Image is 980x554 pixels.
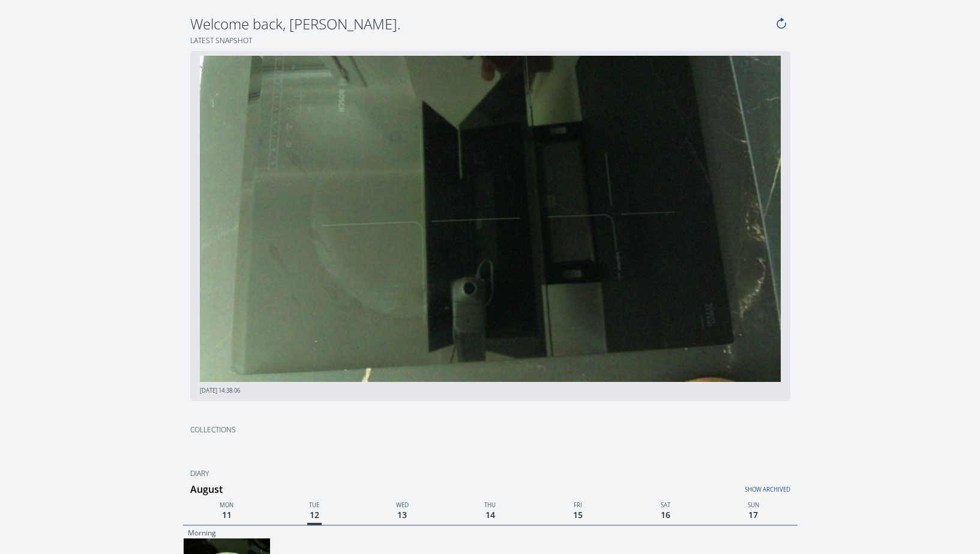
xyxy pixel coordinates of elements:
a: Show archived [585,478,790,494]
p: Wed [358,499,446,510]
p: Tue [271,499,358,510]
span: 15 [571,507,585,523]
img: 20250811143806.jpeg [200,56,781,383]
span: 14 [483,507,498,523]
h3: August [190,480,798,499]
span: 16 [658,507,673,523]
h2: Collections [183,425,487,435]
span: 13 [395,507,409,523]
p: Sun [709,499,797,510]
span: [DATE] 14:38:06 [200,387,240,395]
p: Morning [188,528,216,538]
span: 11 [220,507,234,523]
p: Sat [622,499,709,510]
h2: Diary [183,469,798,479]
span: 12 [307,507,322,525]
span: 17 [746,507,760,523]
p: Thu [446,499,534,510]
p: Mon [183,499,271,510]
h4: Welcome back, [PERSON_NAME]. [190,14,772,34]
h2: Latest snapshot [183,36,798,46]
p: Fri [534,499,622,510]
